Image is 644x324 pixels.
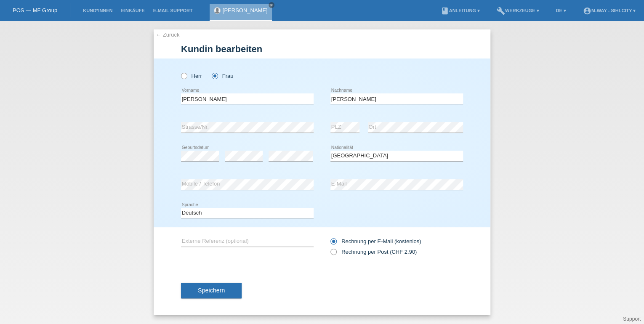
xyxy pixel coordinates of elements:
[212,73,217,78] input: Frau
[117,8,149,13] a: Einkäufe
[181,44,463,54] h1: Kundin bearbeiten
[181,283,242,299] button: Speichern
[198,287,225,294] span: Speichern
[330,249,336,259] input: Rechnung per Post (CHF 2.90)
[212,73,233,79] label: Frau
[623,316,641,322] a: Support
[330,249,417,255] label: Rechnung per Post (CHF 2.90)
[149,8,197,13] a: E-Mail Support
[181,73,202,79] label: Herr
[223,7,268,13] a: [PERSON_NAME]
[330,238,421,244] label: Rechnung per E-Mail (kostenlos)
[13,7,57,13] a: POS — MF Group
[436,8,484,13] a: bookAnleitung ▾
[497,7,505,15] i: build
[79,8,117,13] a: Kund*innen
[579,8,640,13] a: account_circlem-way - Sihlcity ▾
[330,238,336,249] input: Rechnung per E-Mail (kostenlos)
[269,2,274,8] a: close
[181,73,186,78] input: Herr
[440,7,449,15] i: book
[269,3,274,7] i: close
[551,8,570,13] a: DE ▾
[492,8,543,13] a: buildWerkzeuge ▾
[156,32,179,38] a: ← Zurück
[583,7,591,15] i: account_circle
